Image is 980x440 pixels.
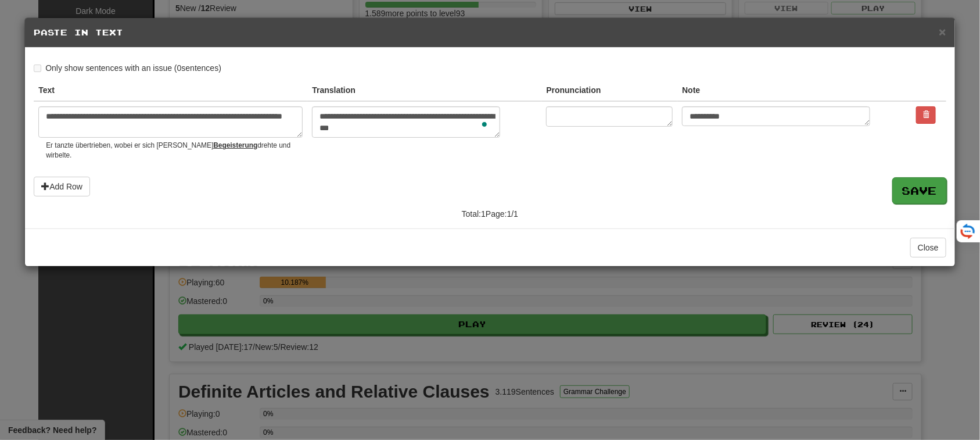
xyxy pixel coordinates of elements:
[307,80,541,101] th: Translation
[34,27,946,38] h5: Paste in Text
[34,62,221,74] label: Only show sentences with an issue ( 0 sentences)
[34,80,307,101] th: Text
[34,65,41,72] input: Only show sentences with an issue (0sentences)
[677,80,911,101] th: Note
[939,25,946,38] span: ×
[46,141,303,160] small: Er tanzte übertrieben, wobei er sich [PERSON_NAME] drehte und wirbelte.
[213,141,257,149] u: Begeisterung
[312,106,500,138] textarea: To enrich screen reader interactions, please activate Accessibility in Grammarly extension settings
[910,238,946,257] button: Close
[335,203,645,220] div: Total: 1 Page: 1 / 1
[892,177,947,204] button: Save
[34,177,90,196] button: Add Row
[939,26,946,38] button: Close
[541,80,677,101] th: Pronunciation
